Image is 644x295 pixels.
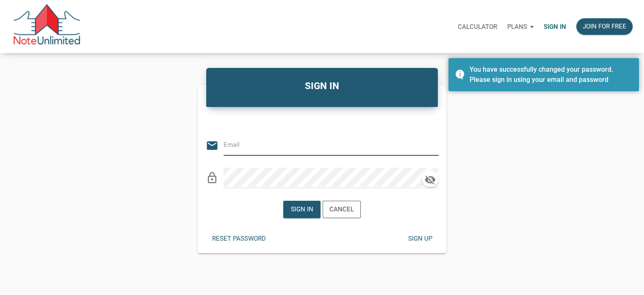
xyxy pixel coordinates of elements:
[329,205,354,214] div: Cancel
[323,201,361,218] button: Cancel
[502,14,539,39] button: Plans
[470,65,633,85] div: You have successfully changed your password. Please sign in using your email and password
[544,23,566,31] p: Sign in
[453,13,502,40] a: Calculator
[539,13,571,40] a: Sign in
[507,23,527,31] p: Plans
[458,23,497,31] p: Calculator
[583,22,626,31] div: Join for free
[291,205,313,214] div: Sign in
[224,135,426,155] input: Email
[408,234,432,244] div: Sign up
[206,171,218,184] i: lock_outline
[206,139,218,152] i: email
[576,18,633,35] button: Join for free
[502,13,539,40] a: Plans
[13,4,81,49] img: NoteUnlimited
[283,201,321,218] button: Sign in
[401,230,439,247] button: Sign up
[571,13,638,40] a: Join for free
[206,230,272,247] button: Reset password
[213,79,432,93] h4: SIGN IN
[212,234,266,244] div: Reset password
